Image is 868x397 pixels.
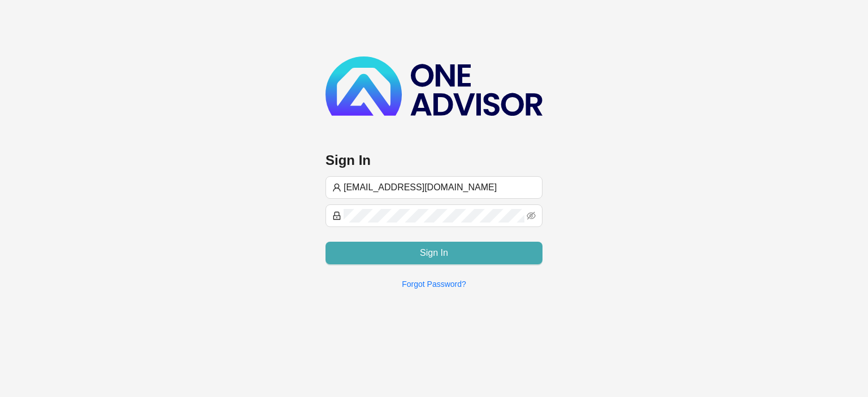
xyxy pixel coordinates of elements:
button: Sign In [325,242,542,264]
h3: Sign In [325,151,542,169]
span: lock [332,211,341,220]
span: user [332,183,341,192]
span: eye-invisible [527,211,536,220]
img: b89e593ecd872904241dc73b71df2e41-logo-dark.svg [325,56,542,116]
span: Sign In [420,246,448,260]
input: Username [344,181,536,194]
a: Forgot Password? [402,280,466,289]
